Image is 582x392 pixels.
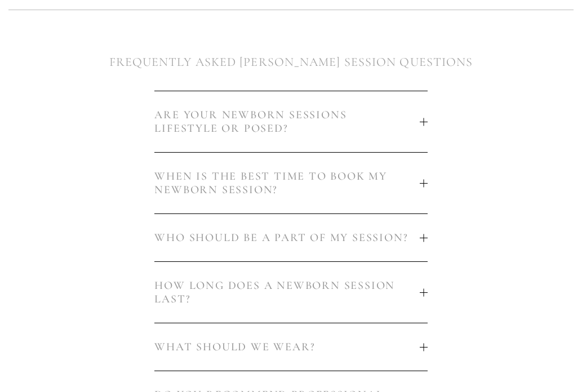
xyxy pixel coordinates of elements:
button: WHEN IS THE BEST TIME TO BOOK MY NEWBORN SESSION? [154,153,427,213]
span: WHAT SHOULD WE WEAR? [154,340,419,354]
button: WHO SHOULD BE A PART OF MY SESSION? [154,214,427,261]
button: ARE YOUR NEWBORN SESSIONS LIFESTYLE OR POSED? [154,91,427,152]
h2: FREQUENTLY ASKED [PERSON_NAME] SESSION QUESTIONS [8,34,573,72]
span: WHO SHOULD BE A PART OF MY SESSION? [154,231,419,244]
span: WHEN IS THE BEST TIME TO BOOK MY NEWBORN SESSION? [154,170,419,197]
span: ARE YOUR NEWBORN SESSIONS LIFESTYLE OR POSED? [154,108,419,135]
button: HOW LONG DOES A NEWBORN SESSION LAST? [154,262,427,323]
button: WHAT SHOULD WE WEAR? [154,323,427,371]
span: HOW LONG DOES A NEWBORN SESSION LAST? [154,279,419,306]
